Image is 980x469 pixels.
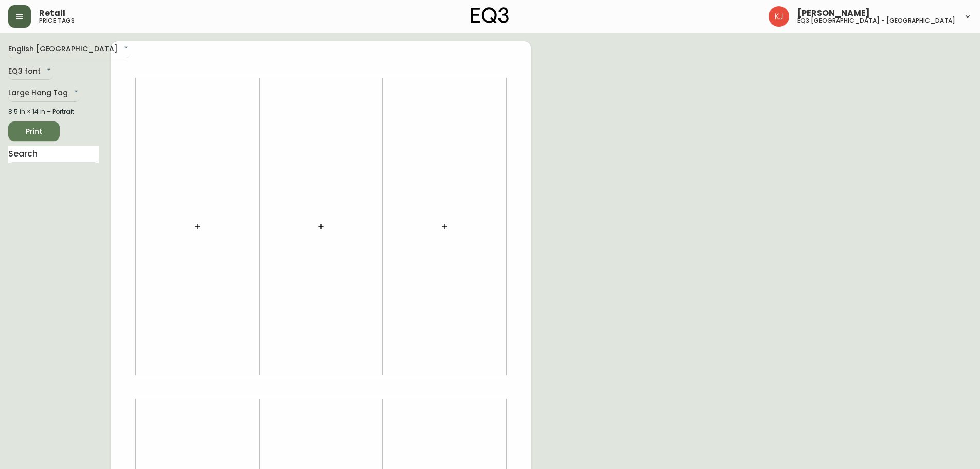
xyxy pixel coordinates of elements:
h5: price tags [39,18,75,24]
div: Large Hang Tag [8,85,80,102]
div: EQ3 font [8,63,53,80]
h5: eq3 [GEOGRAPHIC_DATA] - [GEOGRAPHIC_DATA] [797,18,955,24]
div: 8.5 in × 14 in – Portrait [8,107,99,116]
input: Search [8,146,99,163]
button: Print [8,121,60,141]
img: 24a625d34e264d2520941288c4a55f8e [769,6,789,27]
img: logo [471,7,509,24]
span: Retail [39,9,65,18]
span: Print [16,125,51,138]
div: English [GEOGRAPHIC_DATA] [8,41,130,58]
span: [PERSON_NAME] [797,9,870,18]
